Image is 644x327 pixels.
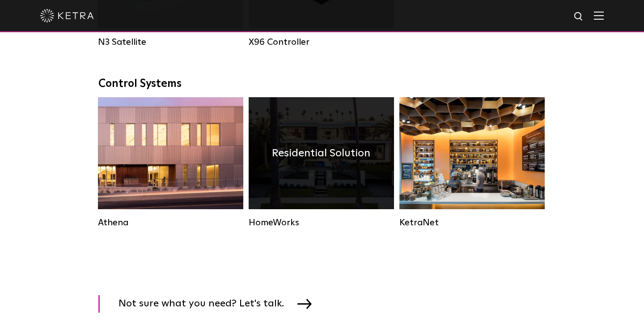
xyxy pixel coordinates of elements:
a: HomeWorks Residential Solution [249,97,394,228]
a: Athena Commercial Solution [98,97,243,228]
img: search icon [573,11,585,22]
a: KetraNet Legacy System [399,97,545,228]
div: N3 Satellite [98,37,243,47]
span: Not sure what you need? Let's talk. [119,295,297,313]
div: X96 Controller [249,37,394,47]
div: Athena [98,217,243,228]
img: arrow [297,299,312,309]
img: ketra-logo-2019-white [40,9,94,22]
div: KetraNet [399,217,545,228]
h4: Residential Solution [272,145,370,162]
div: HomeWorks [249,217,394,228]
img: Hamburger%20Nav.svg [594,11,604,20]
a: Not sure what you need? Let's talk. [98,295,323,313]
div: Control Systems [98,77,546,90]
